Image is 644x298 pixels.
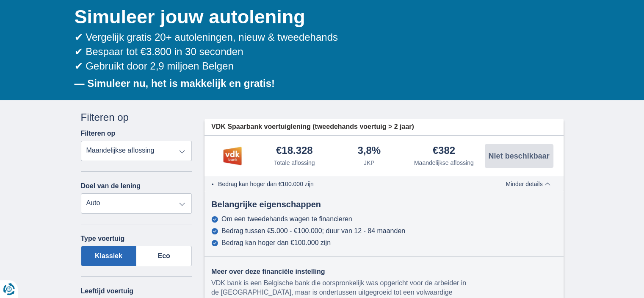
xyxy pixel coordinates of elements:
[81,182,141,190] label: Doel van de lening
[433,145,455,157] div: €382
[81,287,133,295] label: Leeftijd voertuig
[488,152,549,160] span: Niet beschikbaar
[136,246,192,266] label: Eco
[274,159,315,167] div: Totale aflossing
[81,110,192,125] div: Filteren op
[211,145,254,167] img: product.pl.alt VDK bank
[499,181,556,187] button: Minder details
[211,267,479,277] div: Meer over deze financiële instelling
[506,181,550,187] span: Minder details
[218,180,479,188] li: Bedrag kan hoger dan €100.000 zijn
[81,235,125,242] label: Type voertuig
[75,4,564,30] h1: Simuleer jouw autolening
[364,159,375,167] div: JKP
[81,246,137,266] label: Klassiek
[75,78,275,89] b: — Simuleer nu, het is makkelijk en gratis!
[81,130,116,137] label: Filteren op
[414,159,474,167] div: Maandelijkse aflossing
[485,144,553,168] button: Niet beschikbaar
[221,215,352,223] div: Om een tweedehands wagen te financieren
[221,227,405,235] div: Bedrag tussen €5.000 - €100.000; duur van 12 - 84 maanden
[221,239,331,247] div: Bedrag kan hoger dan €100.000 zijn
[205,198,564,211] div: Belangrijke eigenschappen
[211,122,414,132] span: VDK Spaarbank voertuiglening (tweedehands voertuig > 2 jaar)
[276,145,313,157] div: €18.328
[75,30,564,74] div: ✔ Vergelijk gratis 20+ autoleningen, nieuw & tweedehands ✔ Bespaar tot €3.800 in 30 seconden ✔ Ge...
[357,145,381,157] div: 3,8%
